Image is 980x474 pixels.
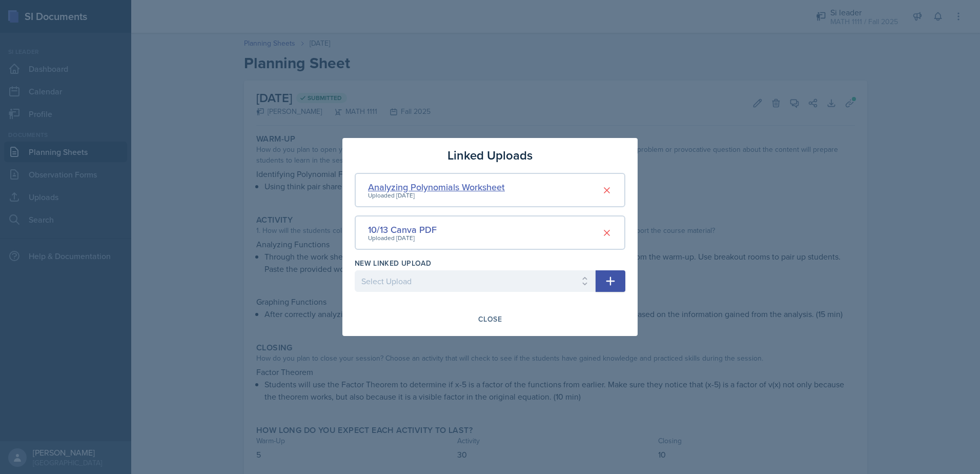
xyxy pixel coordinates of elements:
div: Uploaded [DATE] [368,191,505,200]
div: 10/13 Canva PDF [368,223,437,236]
div: Uploaded [DATE] [368,233,437,243]
label: New Linked Upload [355,258,431,268]
div: Analyzing Polynomials Worksheet [368,180,505,194]
button: Close [472,310,508,328]
h3: Linked Uploads [447,146,533,165]
div: Close [478,315,502,323]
